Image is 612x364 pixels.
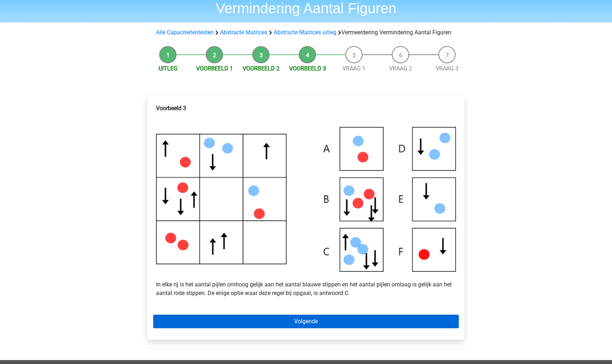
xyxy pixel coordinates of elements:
[153,28,459,37] div: Vermeerdering Vermindering Aantal Figuren
[156,127,456,271] img: Voorbeeld11.png
[156,105,186,112] b: Voorbeeld 3
[156,272,456,297] p: In elke rij is het aantal pijlen omhoog gelijk aan het aantal blauwe stippen en het aantal pijlen...
[289,65,326,72] a: Voorbeeld 3
[159,65,178,72] a: Uitleg
[436,65,458,72] a: Vraag 3
[196,65,233,72] a: Voorbeeld 1
[389,65,412,72] a: Vraag 2
[156,29,214,36] a: Alle Capaciteitentesten
[220,29,267,36] a: Abstracte Matrices
[274,29,336,36] a: Abstracte Matrices uitleg
[243,65,280,72] a: Voorbeeld 2
[153,315,459,328] a: Volgende
[343,65,365,72] a: Vraag 1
